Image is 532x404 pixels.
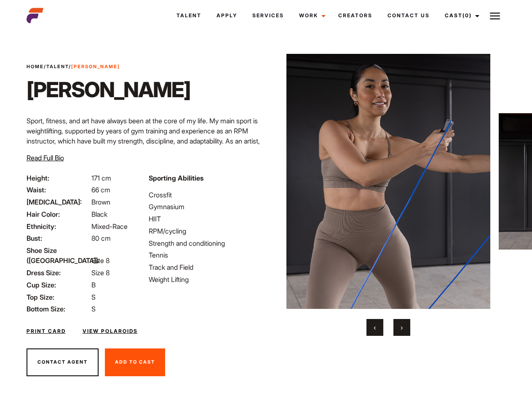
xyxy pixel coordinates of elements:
[169,4,209,27] a: Talent
[91,210,107,218] span: Black
[27,153,64,163] button: Read Full Bio
[27,209,90,219] span: Hair Color:
[27,233,90,243] span: Bust:
[149,226,261,236] li: RPM/cycling
[149,214,261,224] li: HIIT
[91,174,111,182] span: 171 cm
[91,222,128,231] span: Mixed-Race
[27,304,90,314] span: Bottom Size:
[149,262,261,272] li: Track and Field
[105,348,165,376] button: Add To Cast
[149,238,261,248] li: Strength and conditioning
[27,7,43,24] img: cropped-aefm-brand-fav-22-square.png
[27,245,90,266] span: Shoe Size ([GEOGRAPHIC_DATA]):
[331,4,380,27] a: Creators
[27,348,99,376] button: Contact Agent
[149,174,203,182] strong: Sporting Abilities
[91,305,96,313] span: S
[91,186,110,194] span: 66 cm
[291,4,331,27] a: Work
[91,256,110,265] span: Size 8
[149,202,261,212] li: Gymnasium
[27,197,90,207] span: [MEDICAL_DATA]:
[27,185,90,195] span: Waist:
[245,4,291,27] a: Services
[91,198,110,206] span: Brown
[27,64,44,69] a: Home
[149,250,261,260] li: Tennis
[27,327,66,335] a: Print Card
[71,64,120,69] strong: [PERSON_NAME]
[27,116,261,166] p: Sport, fitness, and art have always been at the core of my life. My main sport is weightlifting, ...
[490,11,500,21] img: Burger icon
[91,268,110,277] span: Size 8
[91,281,96,289] span: B
[462,12,472,19] span: (0)
[149,274,261,284] li: Weight Lifting
[374,323,376,332] span: Previous
[27,63,120,70] span: / /
[27,173,90,183] span: Height:
[91,293,96,301] span: S
[27,221,90,231] span: Ethnicity:
[83,327,138,335] a: View Polaroids
[115,359,155,365] span: Add To Cast
[27,154,64,162] span: Read Full Bio
[149,190,261,200] li: Crossfit
[91,234,111,242] span: 80 cm
[401,323,403,332] span: Next
[380,4,437,27] a: Contact Us
[27,77,190,102] h1: [PERSON_NAME]
[27,280,90,290] span: Cup Size:
[209,4,245,27] a: Apply
[437,4,484,27] a: Cast(0)
[46,64,69,69] a: Talent
[27,268,90,278] span: Dress Size:
[27,292,90,302] span: Top Size:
